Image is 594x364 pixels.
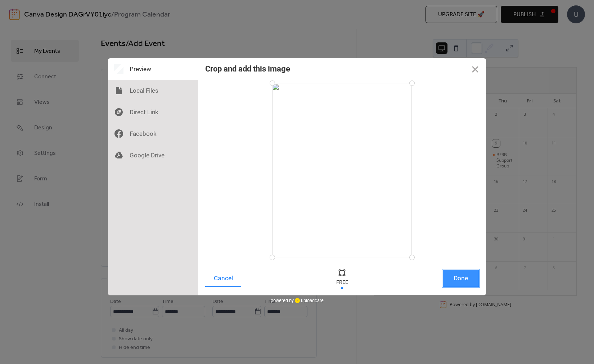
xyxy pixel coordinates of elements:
button: Cancel [205,270,241,287]
div: powered by [271,295,324,306]
div: Facebook [108,123,198,144]
div: Crop and add this image [205,64,290,73]
div: Local Files [108,80,198,101]
button: Done [443,270,479,287]
button: Close [464,58,486,80]
div: Preview [108,58,198,80]
div: Direct Link [108,101,198,123]
div: Google Drive [108,144,198,166]
a: uploadcare [294,298,324,303]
